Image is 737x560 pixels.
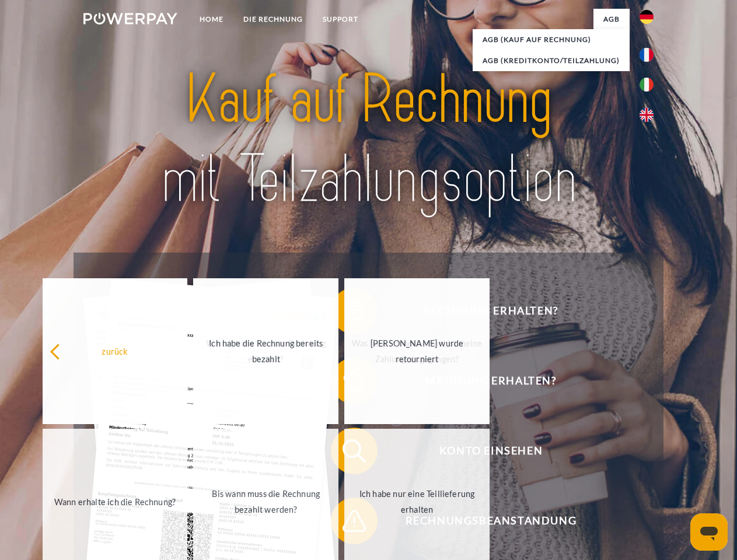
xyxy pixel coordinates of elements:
[50,494,181,509] div: Wann erhalte ich die Rechnung?
[640,48,654,62] img: fr
[50,343,181,359] div: zurück
[313,9,368,30] a: SUPPORT
[190,9,233,30] a: Home
[473,50,630,71] a: AGB (Kreditkonto/Teilzahlung)
[200,335,331,367] div: Ich habe die Rechnung bereits bezahlt
[111,56,626,223] img: title-powerpay_de.svg
[593,9,630,30] a: agb
[83,13,177,24] img: logo-powerpay-white.svg
[640,78,654,92] img: it
[351,335,483,367] div: [PERSON_NAME] wurde retourniert
[233,9,313,30] a: DIE RECHNUNG
[640,10,654,24] img: de
[473,29,630,50] a: AGB (Kauf auf Rechnung)
[640,108,654,122] img: en
[200,486,331,517] div: Bis wann muss die Rechnung bezahlt werden?
[690,513,728,551] iframe: Schaltfläche zum Öffnen des Messaging-Fensters
[351,486,483,517] div: Ich habe nur eine Teillieferung erhalten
